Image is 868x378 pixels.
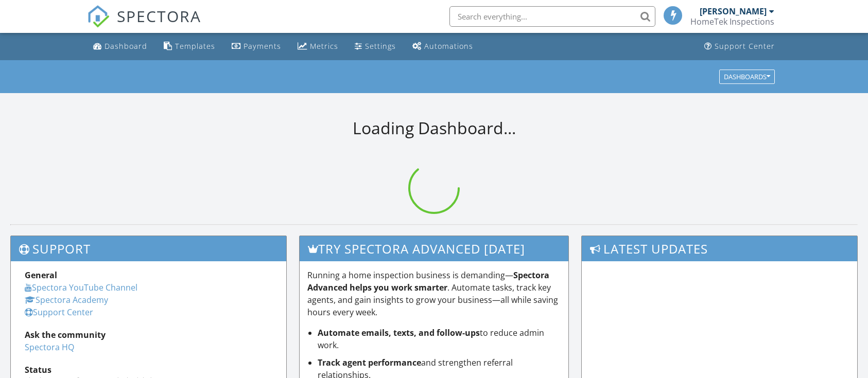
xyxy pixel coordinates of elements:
[310,41,338,51] div: Metrics
[351,37,400,56] a: Settings
[244,41,281,51] div: Payments
[293,37,342,56] a: Metrics
[318,327,480,338] strong: Automate emails, texts, and follow-ups
[690,16,774,27] div: HomeTek Inspections
[25,329,272,341] div: Ask the community
[318,357,421,368] strong: Track agent performance
[719,69,775,84] button: Dashboards
[25,282,137,293] a: Spectora YouTube Channel
[424,41,473,51] div: Automations
[318,327,561,351] li: to reduce admin work.
[160,37,219,56] a: Templates
[408,37,477,56] a: Automations (Basic)
[700,37,779,56] a: Support Center
[87,5,110,28] img: The Best Home Inspection Software - Spectora
[25,341,74,353] a: Spectora HQ
[365,41,396,51] div: Settings
[117,5,201,27] span: SPECTORA
[307,269,561,318] p: Running a home inspection business is demanding— . Automate tasks, track key agents, and gain ins...
[700,6,767,16] div: [PERSON_NAME]
[175,41,215,51] div: Templates
[582,236,857,261] h3: Latest Updates
[724,73,770,80] div: Dashboards
[25,294,108,305] a: Spectora Academy
[307,269,549,293] strong: Spectora Advanced helps you work smarter
[449,6,655,27] input: Search everything...
[87,14,201,35] a: SPECTORA
[228,37,285,56] a: Payments
[25,364,272,376] div: Status
[300,236,569,261] h3: Try spectora advanced [DATE]
[715,41,775,51] div: Support Center
[25,269,57,281] strong: General
[89,37,151,56] a: Dashboard
[11,236,286,261] h3: Support
[25,307,93,318] a: Support Center
[105,41,147,51] div: Dashboard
